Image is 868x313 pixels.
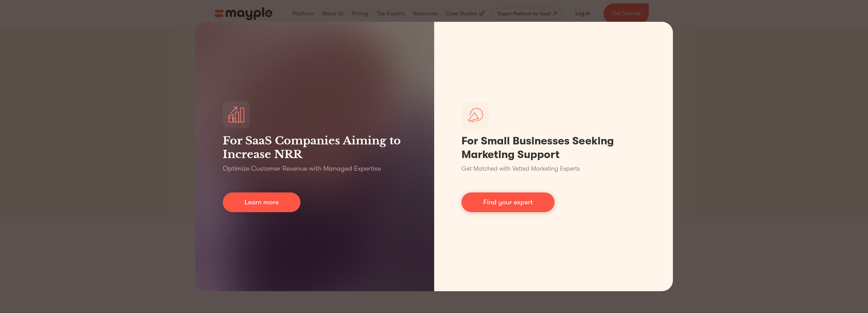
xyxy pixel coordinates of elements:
p: Optimize Customer Revenue with Managed Expertise [223,164,381,173]
p: Get Matched with Vetted Marketing Experts [461,164,580,173]
a: Find your expert [461,192,555,212]
h1: For Small Businesses Seeking Marketing Support [461,134,646,161]
h3: For SaaS Companies Aiming to Increase NRR [223,134,407,161]
a: Learn more [223,192,300,212]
